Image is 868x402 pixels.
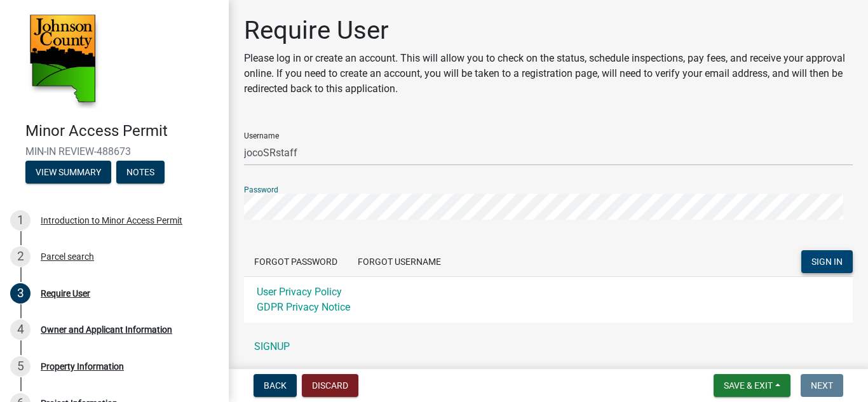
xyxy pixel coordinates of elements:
[714,374,790,397] button: Save & Exit
[25,161,111,184] button: View Summary
[41,216,182,225] div: Introduction to Minor Access Permit
[244,250,348,273] button: Forgot Password
[801,250,853,273] button: SIGN IN
[811,257,843,267] span: SIGN IN
[264,380,287,391] span: Back
[41,362,124,371] div: Property Information
[257,301,350,313] a: GDPR Privacy Notice
[25,145,203,157] span: MIN-IN REVIEW-488673
[254,374,297,397] button: Back
[10,356,31,377] div: 5
[116,168,165,178] wm-modal-confirm: Notes
[25,13,100,109] img: Johnson County, Iowa
[348,250,451,273] button: Forgot Username
[724,380,773,391] span: Save & Exit
[10,283,31,304] div: 3
[244,15,853,46] h1: Require User
[25,122,219,140] h4: Minor Access Permit
[41,252,94,261] div: Parcel search
[801,374,843,397] button: Next
[41,289,90,298] div: Require User
[244,51,853,97] p: Please log in or create an account. This will allow you to check on the status, schedule inspecti...
[10,319,31,340] div: 4
[302,374,358,397] button: Discard
[116,161,165,184] button: Notes
[25,168,111,178] wm-modal-confirm: Summary
[257,286,342,298] a: User Privacy Policy
[10,210,31,231] div: 1
[811,380,833,391] span: Next
[244,334,853,359] a: SIGNUP
[10,246,31,267] div: 2
[41,325,172,334] div: Owner and Applicant Information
